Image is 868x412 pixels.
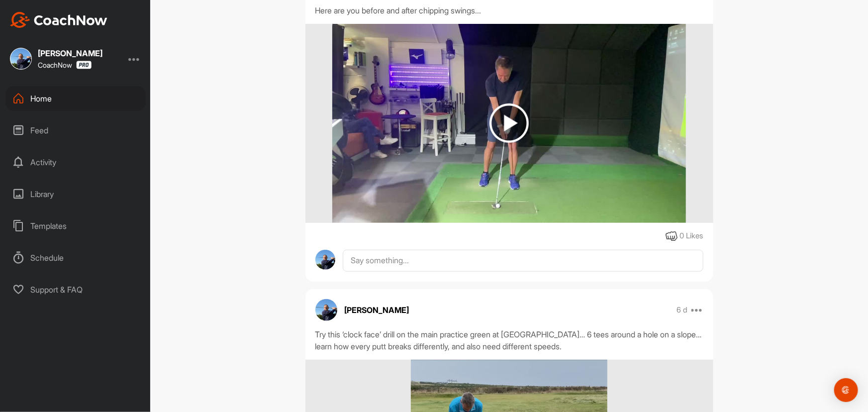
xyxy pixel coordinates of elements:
img: square_1a5ff3ab5d7e60791101f4fd99407d7a.jpg [10,48,32,70]
div: Domain Overview [38,59,89,65]
img: CoachNow Pro [76,61,92,69]
div: 0 Likes [680,230,703,242]
div: Open Intercom Messenger [834,378,858,402]
div: Here are you before and after chipping swings... [315,4,703,16]
img: avatar [315,250,336,270]
div: Activity [5,150,146,175]
img: avatar [315,299,337,321]
div: Templates [5,213,146,238]
img: website_grey.svg [16,26,24,34]
img: CoachNow [10,12,107,28]
img: logo_orange.svg [16,16,24,24]
img: tab_domain_overview_orange.svg [27,58,35,66]
div: v 4.0.25 [28,16,49,24]
div: Home [5,86,146,111]
p: 6 d [676,305,687,315]
div: Feed [5,118,146,143]
div: Support & FAQ [5,277,146,302]
div: [PERSON_NAME] [38,49,102,57]
div: Schedule [5,245,146,270]
div: Domain: [DOMAIN_NAME] [26,26,109,34]
div: CoachNow [38,61,92,69]
div: Library [5,182,146,206]
img: play [489,103,529,143]
div: Keywords by Traffic [110,59,168,65]
img: tab_keywords_by_traffic_grey.svg [99,58,107,66]
div: Try this ‘clock face’ drill on the main practice green at [GEOGRAPHIC_DATA]… 6 tees around a hole... [315,328,703,352]
p: [PERSON_NAME] [345,304,409,316]
img: media [332,24,686,223]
